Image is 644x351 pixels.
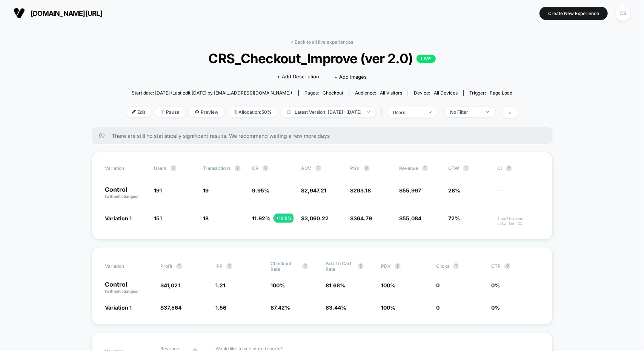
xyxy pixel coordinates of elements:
[323,90,343,96] span: checkout
[367,111,370,113] img: end
[486,111,489,113] img: end
[164,282,180,288] span: 41,021
[491,304,500,311] span: 0 %
[160,304,181,311] span: $
[291,39,354,45] a: < Back to all live experiences
[146,50,498,66] span: CRS_Checkout_Improve (ver 2.0)
[616,6,630,21] div: CS
[434,90,458,96] span: all devices
[358,263,364,269] button: ?
[326,261,354,272] span: Add To Cart Rate
[171,165,177,171] button: ?
[271,304,290,311] span: 87.42 %
[400,187,421,194] span: $
[14,8,25,19] img: Visually logo
[277,73,319,81] span: + Add Description
[215,304,226,311] span: 1.56
[436,263,449,269] span: Clicks
[304,90,343,96] div: Pages:
[498,188,539,199] span: ---
[381,263,391,269] span: PDV
[449,187,461,194] span: 28%
[105,289,139,293] span: (without changes)
[228,107,278,117] span: Allocation: 50%
[490,90,512,96] span: Page Load
[305,187,327,194] span: 2,947.21
[463,165,469,171] button: ?
[164,304,181,311] span: 37,564
[450,109,481,115] div: No Filter
[381,282,395,288] span: 100 %
[326,282,346,288] span: 81.68 %
[252,187,270,194] span: 9.95 %
[429,111,432,113] img: end
[326,304,347,311] span: 83.44 %
[422,165,428,171] button: ?
[105,281,153,294] p: Control
[203,215,209,221] span: 18
[105,215,132,221] span: Variation 1
[302,263,308,269] button: ?
[234,110,237,114] img: rebalance
[334,74,367,80] span: + Add Images
[235,165,241,171] button: ?
[215,282,225,288] span: 1.21
[105,304,132,311] span: Variation 1
[305,215,329,221] span: 3,060.22
[315,165,321,171] button: ?
[400,165,418,171] span: Revenue
[350,165,360,171] span: PSV
[403,187,421,194] span: 55,997
[364,165,370,171] button: ?
[31,9,102,17] span: [DOMAIN_NAME][URL]
[395,263,401,269] button: ?
[417,55,435,63] p: LIVE
[393,110,423,115] div: users
[126,107,151,117] span: Edit
[436,304,440,311] span: 0
[380,90,402,96] span: All Visitors
[498,216,539,226] span: Insufficient data for CI
[469,90,512,96] div: Trigger:
[354,187,371,194] span: 293.18
[498,165,539,171] span: CI
[271,282,285,288] span: 100 %
[274,214,294,223] div: + 19.8 %
[105,261,147,272] span: Variation
[263,165,269,171] button: ?
[154,165,167,171] span: users
[301,187,327,194] span: $
[252,165,259,171] span: CR
[215,263,223,269] span: IPP
[350,187,371,194] span: $
[203,165,231,171] span: Transactions
[132,110,136,114] img: edit
[491,282,500,288] span: 0 %
[105,186,147,199] p: Control
[354,215,372,221] span: 364.79
[271,261,298,272] span: Checkout Rate
[105,194,139,198] span: (without changes)
[613,6,633,21] button: CS
[160,282,180,288] span: $
[161,110,164,114] img: end
[281,107,376,117] span: Latest Version: [DATE] - [DATE]
[252,215,271,221] span: 11.92 %
[350,215,372,221] span: $
[506,165,512,171] button: ?
[453,263,459,269] button: ?
[436,282,440,288] span: 0
[132,90,292,96] span: Start date: [DATE] (Last edit [DATE] by [EMAIL_ADDRESS][DOMAIN_NAME])
[380,107,387,118] span: |
[400,215,422,221] span: $
[301,165,312,171] span: AOV
[203,187,209,194] span: 19
[160,263,172,269] span: Profit
[408,90,463,96] span: Device:
[355,90,402,96] div: Audience:
[449,215,460,221] span: 72%
[154,215,162,221] span: 151
[154,187,162,194] span: 191
[176,263,182,269] button: ?
[112,133,538,139] span: There are still no statistically significant results. We recommend waiting a few more days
